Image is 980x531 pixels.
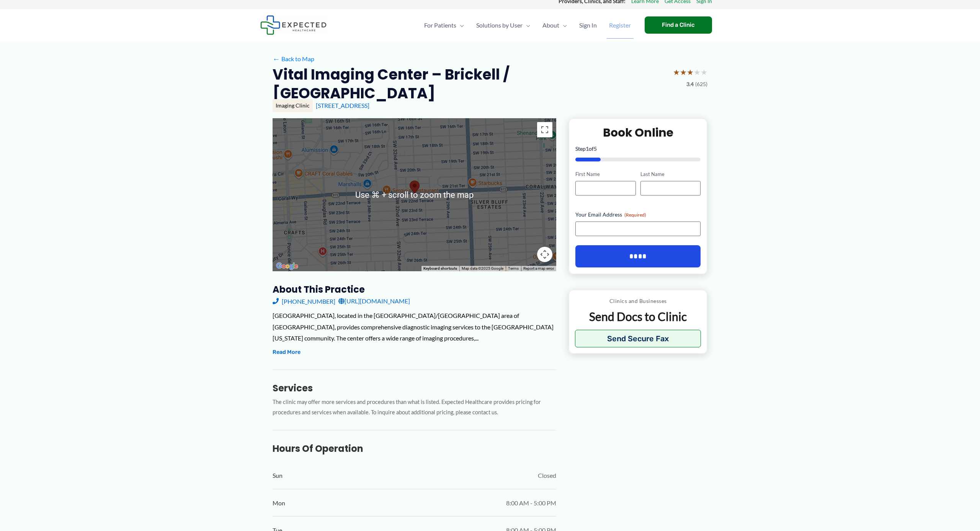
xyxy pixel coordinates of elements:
button: Read More [273,348,301,357]
p: Send Docs to Clinic [575,309,701,324]
h2: Book Online [575,125,701,140]
span: Menu Toggle [456,12,464,39]
span: ★ [673,65,680,79]
a: AboutMenu Toggle [536,12,573,39]
a: ←Back to Map [273,53,314,65]
a: Register [603,12,637,39]
span: ★ [680,65,687,79]
button: Map camera controls [537,247,552,262]
h3: About this practice [273,283,556,295]
a: [STREET_ADDRESS] [316,102,369,109]
span: 3.4 [686,79,694,89]
h2: Vital Imaging Center – Brickell / [GEOGRAPHIC_DATA] [273,65,667,103]
h3: Hours of Operation [273,443,556,454]
span: ← [273,55,280,62]
a: Terms [508,266,519,270]
span: Solutions by User [476,12,523,39]
nav: Primary Site Navigation [418,12,637,39]
div: [GEOGRAPHIC_DATA], located in the [GEOGRAPHIC_DATA]/[GEOGRAPHIC_DATA] area of [GEOGRAPHIC_DATA], ... [273,310,556,344]
a: Solutions by UserMenu Toggle [470,12,536,39]
span: About [542,12,559,39]
span: Menu Toggle [523,12,530,39]
span: 8:00 AM - 5:00 PM [506,497,556,509]
span: Mon [273,497,285,509]
span: Closed [538,470,556,481]
a: Find a Clinic [645,16,712,34]
p: The clinic may offer more services and procedures than what is listed. Expected Healthcare provid... [273,397,556,418]
label: First Name [575,171,635,178]
h3: Services [273,382,556,394]
a: [URL][DOMAIN_NAME] [338,295,410,307]
p: Clinics and Businesses [575,296,701,306]
span: Menu Toggle [559,12,567,39]
span: (Required) [624,212,646,218]
span: (625) [695,79,707,89]
a: Open this area in Google Maps (opens a new window) [274,261,300,271]
span: Sign In [579,12,597,39]
span: For Patients [424,12,456,39]
a: [PHONE_NUMBER] [273,295,335,307]
span: 5 [594,145,597,152]
label: Your Email Address [575,211,701,218]
span: 1 [586,145,589,152]
p: Step of [575,146,701,151]
button: Toggle fullscreen view [537,122,552,137]
button: Keyboard shortcuts [423,266,457,271]
span: ★ [694,65,701,79]
span: Register [609,12,631,39]
label: Last Name [640,171,701,178]
a: Report a map error [523,266,554,270]
button: Send Secure Fax [575,330,701,347]
span: Sun [273,470,283,481]
img: Google [274,261,300,271]
div: Imaging Clinic [273,99,313,112]
span: Map data ©2025 Google [462,266,503,270]
img: Expected Healthcare Logo - side, dark font, small [260,15,327,35]
a: For PatientsMenu Toggle [418,12,470,39]
span: ★ [701,65,707,79]
span: ★ [687,65,694,79]
a: Sign In [573,12,603,39]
